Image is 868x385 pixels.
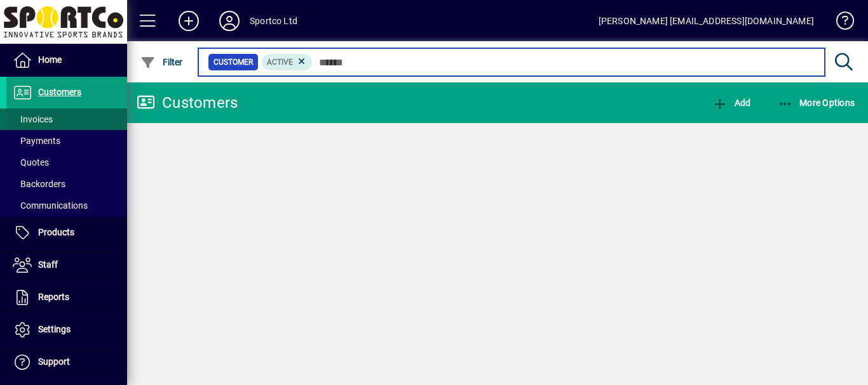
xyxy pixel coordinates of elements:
[140,57,183,67] span: Filter
[6,152,127,173] a: Quotes
[827,3,852,44] a: Knowledge Base
[38,87,81,97] span: Customers
[599,11,814,31] div: [PERSON_NAME] [EMAIL_ADDRESS][DOMAIN_NAME]
[6,217,127,249] a: Products
[775,91,858,114] button: More Options
[13,114,53,124] span: Invoices
[38,324,71,334] span: Settings
[38,227,74,237] span: Products
[209,10,250,32] button: Profile
[38,356,70,367] span: Support
[13,200,88,211] span: Communications
[13,136,60,146] span: Payments
[267,58,293,67] span: Active
[709,91,754,114] button: Add
[6,44,127,76] a: Home
[38,55,62,65] span: Home
[168,10,209,32] button: Add
[6,314,127,346] a: Settings
[214,56,253,69] span: Customer
[13,157,49,167] span: Quotes
[38,292,69,302] span: Reports
[13,179,65,189] span: Backorders
[250,11,297,31] div: Sportco Ltd
[137,51,186,74] button: Filter
[6,346,127,378] a: Support
[6,130,127,152] a: Payments
[6,282,127,313] a: Reports
[6,173,127,195] a: Backorders
[712,98,750,108] span: Add
[6,195,127,216] a: Communications
[38,259,58,270] span: Staff
[262,54,313,70] mat-chip: Activation Status: Active
[6,249,127,281] a: Staff
[137,93,238,113] div: Customers
[778,98,855,108] span: More Options
[6,108,127,130] a: Invoices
